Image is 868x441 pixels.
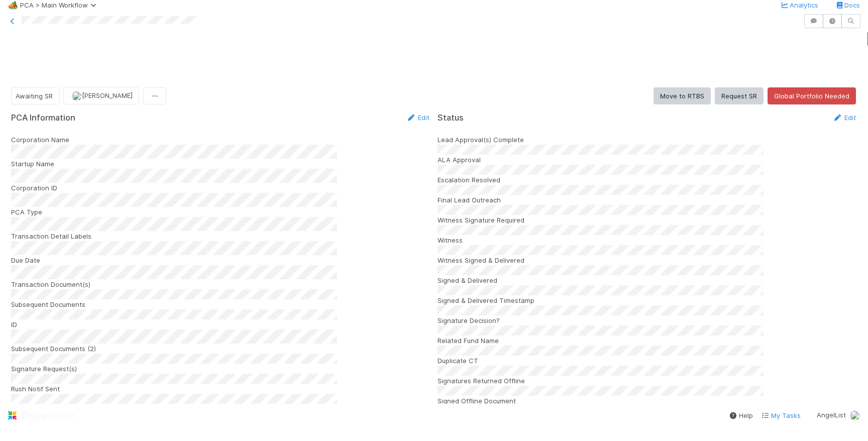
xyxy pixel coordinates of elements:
span: AngelList [817,411,846,419]
div: Subsequent Documents [11,299,429,309]
div: Related Fund Name [438,336,856,346]
span: 🏕️ [8,1,18,9]
div: Witness Signature Required [438,215,856,225]
div: Help [729,410,753,420]
h5: PCA Information [11,113,75,123]
div: Duplicate CT [438,356,856,366]
div: Signed Offline Document [438,396,856,406]
button: [PERSON_NAME] [63,87,139,104]
div: Signed & Delivered Timestamp [438,295,856,305]
div: Signed & Delivered [438,275,856,285]
a: Docs [834,1,860,9]
a: Edit [406,114,429,122]
img: avatar_e1f102a8-6aea-40b1-874c-e2ab2da62ba9.png [850,410,860,420]
div: Escalation Resolved [438,175,856,185]
div: Signatures Returned Offline [438,376,856,386]
img: avatar_d7f67417-030a-43ce-a3ce-a315a3ccfd08.png [72,91,82,101]
div: Final Lead Outreach [438,195,856,205]
a: My Tasks [761,410,801,420]
button: Request SR [715,87,764,104]
span: My Tasks [761,411,801,419]
span: [PERSON_NAME] [82,91,133,99]
a: Edit [832,114,856,122]
div: Transaction Document(s) [11,279,429,289]
button: Global Portfolio Needed [768,87,856,104]
div: Signature Decision? [438,315,856,325]
a: Analytics [780,1,818,9]
div: Startup Name [11,159,429,169]
div: Subsequent Documents (2) [11,344,429,354]
img: logo-inverted-e16ddd16eac7371096b0.svg [8,407,75,424]
div: Rush Notif Sent [11,384,429,394]
div: Transaction Detail Labels [11,231,429,241]
div: Witness Signed & Delivered [438,255,856,265]
span: PCA > Main Workflow [20,1,100,9]
button: Awaiting SR [11,87,59,104]
div: Due Date [11,255,429,265]
div: ALA Approval [438,155,856,165]
span: Awaiting SR [16,92,53,100]
div: Witness [438,235,856,245]
h5: Status [438,113,464,123]
div: Corporation Name [11,135,429,145]
div: ID [11,319,429,329]
button: Move to RTBS [654,87,711,104]
div: Corporation ID [11,183,429,193]
div: Lead Approval(s) Complete [438,135,856,145]
div: Signature Request(s) [11,364,429,374]
div: PCA Type [11,207,429,217]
